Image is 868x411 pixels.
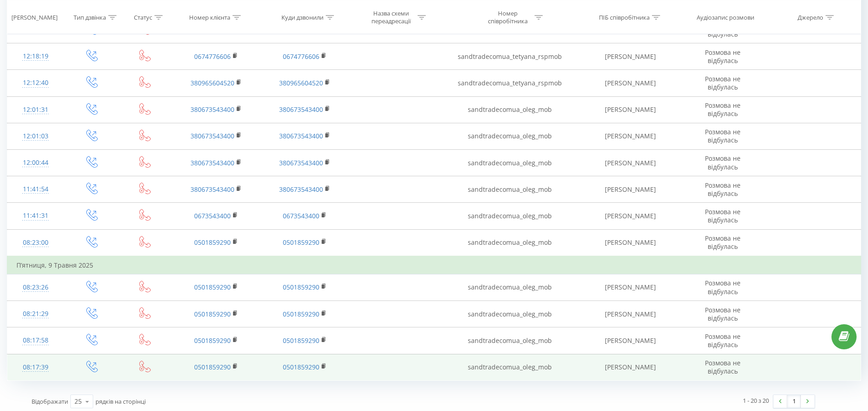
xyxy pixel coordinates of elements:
[705,154,741,171] span: Розмова не відбулась
[581,327,680,354] td: [PERSON_NAME]
[279,79,323,87] a: 380965604520
[581,123,680,149] td: [PERSON_NAME]
[16,332,55,349] div: 08:17:58
[705,21,741,38] span: Розмова не відбулась
[279,158,323,167] a: 380673543400
[191,158,234,167] a: 380673543400
[16,234,55,252] div: 08:23:00
[705,306,741,322] span: Розмова не відбулась
[283,211,319,220] a: 0673543400
[194,310,231,318] a: 0501859290
[281,13,323,21] div: Куди дзвонили
[697,13,754,21] div: Аудіозапис розмови
[581,203,680,229] td: [PERSON_NAME]
[705,101,741,118] span: Розмова не відбулась
[787,395,801,408] a: 1
[705,181,741,198] span: Розмова не відбулась
[581,176,680,203] td: [PERSON_NAME]
[16,154,55,172] div: 12:00:44
[705,74,741,91] span: Розмова не відбулась
[279,132,323,140] a: 380673543400
[191,105,234,114] a: 380673543400
[283,238,319,247] a: 0501859290
[283,52,319,61] a: 0674776606
[7,256,861,274] td: П’ятниця, 9 Травня 2025
[581,96,680,123] td: [PERSON_NAME]
[194,363,231,371] a: 0501859290
[705,332,741,349] span: Розмова не відбулась
[191,185,234,194] a: 380673543400
[581,354,680,380] td: [PERSON_NAME]
[439,301,581,327] td: sandtradecomua_oleg_mob
[16,127,55,145] div: 12:01:03
[279,105,323,114] a: 380673543400
[283,363,319,371] a: 0501859290
[16,47,55,65] div: 12:18:19
[194,283,231,291] a: 0501859290
[194,52,231,61] a: 0674776606
[439,96,581,123] td: sandtradecomua_oleg_mob
[581,150,680,176] td: [PERSON_NAME]
[283,283,319,291] a: 0501859290
[283,336,319,345] a: 0501859290
[11,13,58,21] div: [PERSON_NAME]
[279,185,323,194] a: 380673543400
[439,203,581,229] td: sandtradecomua_oleg_mob
[95,397,146,406] span: рядків на сторінці
[439,123,581,149] td: sandtradecomua_oleg_mob
[366,10,415,25] div: Назва схеми переадресації
[705,207,741,224] span: Розмова не відбулась
[439,70,581,96] td: sandtradecomua_tetyana_rspmob
[191,79,234,87] a: 380965604520
[439,354,581,380] td: sandtradecomua_oleg_mob
[16,74,55,92] div: 12:12:40
[189,13,230,21] div: Номер клієнта
[16,305,55,323] div: 08:21:29
[581,301,680,327] td: [PERSON_NAME]
[16,207,55,225] div: 11:41:31
[439,274,581,300] td: sandtradecomua_oleg_mob
[16,101,55,119] div: 12:01:31
[16,180,55,198] div: 11:41:54
[439,150,581,176] td: sandtradecomua_oleg_mob
[705,234,741,251] span: Розмова не відбулась
[194,336,231,345] a: 0501859290
[74,397,82,406] div: 25
[743,396,769,405] div: 1 - 20 з 20
[283,310,319,318] a: 0501859290
[705,358,741,375] span: Розмова не відбулась
[194,238,231,247] a: 0501859290
[599,13,650,21] div: ПІБ співробітника
[16,279,55,296] div: 08:23:26
[32,397,68,406] span: Відображати
[581,229,680,256] td: [PERSON_NAME]
[581,43,680,70] td: [PERSON_NAME]
[16,358,55,376] div: 08:17:39
[483,10,532,25] div: Номер співробітника
[798,13,823,21] div: Джерело
[439,229,581,256] td: sandtradecomua_oleg_mob
[439,176,581,203] td: sandtradecomua_oleg_mob
[705,48,741,65] span: Розмова не відбулась
[194,211,231,220] a: 0673543400
[439,43,581,70] td: sandtradecomua_tetyana_rspmob
[581,274,680,300] td: [PERSON_NAME]
[74,13,106,21] div: Тип дзвінка
[705,127,741,144] span: Розмова не відбулась
[439,327,581,354] td: sandtradecomua_oleg_mob
[705,279,741,295] span: Розмова не відбулась
[581,70,680,96] td: [PERSON_NAME]
[134,13,152,21] div: Статус
[191,132,234,140] a: 380673543400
